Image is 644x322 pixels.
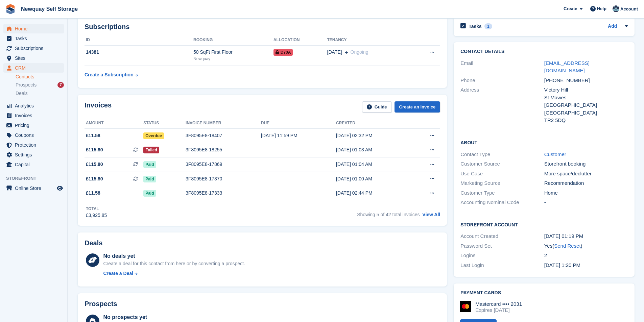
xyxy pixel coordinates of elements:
[261,132,336,139] div: [DATE] 11:59 PM
[143,118,186,129] th: Status
[143,132,164,139] span: Overdue
[16,74,64,80] a: Contacts
[85,71,134,78] div: Create a Subscription
[186,175,261,182] div: 3F8095E8-17370
[554,243,580,249] a: Send Reset
[103,252,245,260] div: No deals yet
[460,170,544,178] div: Use Case
[143,190,156,197] span: Paid
[86,212,107,219] div: £3,925.85
[143,147,159,153] span: Failed
[86,161,103,168] span: £115.80
[86,190,100,197] span: £11.58
[422,212,440,217] a: View All
[3,183,64,193] a: menu
[15,101,55,110] span: Analytics
[544,86,628,94] div: Victory Hill
[186,132,261,139] div: 3F8095E8-18407
[460,49,628,54] h2: Contact Details
[544,242,628,250] div: Yes
[544,160,628,168] div: Storefront booking
[86,206,107,212] div: Total
[544,252,628,259] div: 2
[103,270,133,277] div: Create a Deal
[5,4,16,14] img: stora-icon-8386f47178a22dfd0bd8f6a31ec36ba5ce8667c1dd55bd0f319d3a0aa187defe.svg
[544,189,628,197] div: Home
[103,270,245,277] a: Create a Deal
[544,232,628,240] div: [DATE] 01:19 PM
[16,90,28,97] span: Deals
[336,175,411,182] div: [DATE] 01:00 AM
[15,111,55,120] span: Invoices
[186,118,261,129] th: Invoice number
[15,150,55,159] span: Settings
[351,49,368,55] span: Ongoing
[608,23,617,30] a: Add
[336,132,411,139] div: [DATE] 02:32 PM
[460,160,544,168] div: Customer Source
[85,35,193,46] th: ID
[544,109,628,117] div: [GEOGRAPHIC_DATA]
[15,130,55,140] span: Coupons
[86,146,103,153] span: £115.80
[620,6,638,13] span: Account
[460,139,628,146] h2: About
[564,5,577,12] span: Create
[3,150,64,159] a: menu
[86,132,100,139] span: £11.58
[597,5,606,12] span: Help
[3,140,64,150] a: menu
[16,90,64,97] a: Deals
[273,35,327,46] th: Allocation
[460,77,544,84] div: Phone
[18,3,80,15] a: Newquay Self Storage
[85,118,143,129] th: Amount
[193,35,273,46] th: Booking
[143,176,156,182] span: Paid
[3,63,64,73] a: menu
[336,161,411,168] div: [DATE] 01:04 AM
[85,101,112,113] h2: Invoices
[56,184,64,192] a: Preview store
[336,146,411,153] div: [DATE] 01:03 AM
[475,307,522,313] div: Expires [DATE]
[460,59,544,75] div: Email
[3,121,64,130] a: menu
[261,118,336,129] th: Due
[85,239,102,247] h2: Deals
[544,117,628,124] div: TR2 5DQ
[15,63,55,73] span: CRM
[15,140,55,150] span: Protection
[193,56,273,62] div: Newquay
[186,161,261,168] div: 3F8095E8-17869
[460,86,544,124] div: Address
[15,24,55,33] span: Home
[15,121,55,130] span: Pricing
[544,77,628,84] div: [PHONE_NUMBER]
[336,118,411,129] th: Created
[3,111,64,120] a: menu
[613,5,619,12] img: Colette Pearce
[544,170,628,178] div: More space/declutter
[16,81,64,89] a: Prospects 7
[6,175,67,182] span: Storefront
[3,101,64,110] a: menu
[362,101,392,113] a: Guide
[15,34,55,43] span: Tasks
[460,221,628,228] h2: Storefront Account
[395,101,440,113] a: Create an Invoice
[460,301,471,312] img: Mastercard Logo
[544,101,628,109] div: [GEOGRAPHIC_DATA]
[544,262,580,268] time: 2023-02-12 13:20:28 UTC
[484,23,492,29] div: 1
[460,199,544,206] div: Accounting Nominal Code
[15,160,55,169] span: Capital
[552,243,582,249] span: ( )
[469,23,482,29] h2: Tasks
[460,179,544,187] div: Marketing Source
[16,82,37,88] span: Prospects
[85,49,193,56] div: 14381
[85,69,138,81] a: Create a Subscription
[357,212,420,217] span: Showing 5 of 42 total invoices
[273,49,293,56] span: D70A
